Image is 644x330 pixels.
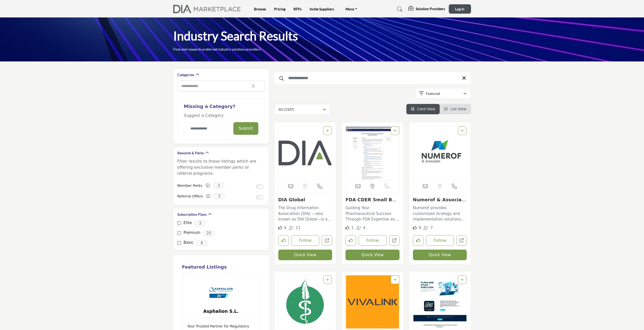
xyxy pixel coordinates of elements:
img: Numerof & Associates [413,126,467,180]
a: Numerof & Associates... [413,197,467,208]
p: Guiding Your Pharmaceutical Success Through FDA Expertise and Support The organization operates a... [345,205,400,222]
div: Followers [356,225,366,231]
button: Follow [291,235,319,246]
p: Featured [426,91,440,96]
a: Browse [254,7,266,11]
span: 11 [296,226,301,230]
a: Pricing [274,7,285,11]
i: Likes [413,226,417,230]
button: Quick View [345,250,400,260]
img: Asphalion S.L. [208,280,234,305]
button: Quick View [278,250,332,260]
button: Follow [359,235,387,246]
a: Add To List [393,129,397,133]
a: More [342,6,361,13]
button: Follow [426,235,454,246]
a: The Drug Information Association (DIA) —also known as DIA Global—is a nonprofit, member-driven pr... [278,204,332,222]
li: List View [440,104,471,114]
span: 3 [213,182,224,189]
button: Like listing [345,235,356,246]
input: select Basic checkbox [177,241,181,245]
img: Synterex, Inc. [279,275,332,328]
button: Like listing [278,235,289,246]
input: Switch to Referral Offers [256,195,263,199]
img: Vivalink [346,275,399,328]
img: ProofPilot [413,275,467,328]
button: All (1107) [274,104,330,115]
span: Suggest a Category [184,113,224,118]
span: 8 [196,240,208,246]
span: Card View [417,107,435,111]
a: Open fdasbia in new tab [389,235,400,246]
span: 7 [430,226,433,230]
h2: Missing a Category? [184,104,258,113]
span: Log In [455,7,464,11]
a: FDA CDER Small Busin... [345,197,398,208]
h2: Subscription Plans [177,212,207,217]
label: Elite [184,220,192,226]
a: Add To List [326,129,329,133]
a: Numerof provides customized strategy and implementation solutions for market access, medical affa... [413,204,467,222]
h2: Categories [177,72,194,77]
p: Find and research preferred industry solution providers [173,47,261,52]
img: Site Logo [173,5,244,13]
img: FDA CDER Small Business and Industry Assistance (SBIA) [346,126,399,180]
a: RFPs [293,7,302,11]
button: Featured [415,88,471,99]
h5: Solution Providers [416,7,445,11]
h3: FDA CDER Small Business and Industry Assistance (SBIA) [345,197,400,203]
a: Open Listing in new tab [346,275,399,328]
a: Invite Suppliers [310,7,334,11]
a: Guiding Your Pharmaceutical Success Through FDA Expertise and Support The organization operates a... [345,204,400,222]
h2: Featured Listings [182,264,260,270]
a: Open Listing in new tab [413,275,467,328]
h2: Rewards & Perks [177,150,204,156]
p: Filter results to those listings which are offering exclusive member perks or referral programs. [177,158,265,177]
a: Asphalion S.L. [203,309,239,314]
span: 3 [194,220,206,227]
label: Referral Offers [177,192,203,201]
input: Category Name [184,123,231,135]
label: Premium [184,230,201,236]
a: Open Listing in new tab [279,275,332,328]
a: Add To List [461,278,464,282]
button: Log In [449,4,471,14]
a: Open Listing in new tab [346,126,399,180]
span: 1 [351,226,354,230]
a: Open numerof in new tab [456,235,467,246]
span: List View [451,107,466,111]
input: Search Category [177,81,265,92]
label: Member Perks [177,181,203,190]
span: 20 [203,230,214,236]
span: 4 [363,226,366,230]
a: Open Listing in new tab [413,126,467,180]
a: Search [392,5,406,13]
div: Followers [424,225,433,231]
p: The Drug Information Association (DIA) —also known as DIA Global—is a nonprofit, member-driven pr... [278,205,332,222]
input: Switch to Member Perks [256,185,263,189]
a: View List [444,107,466,111]
p: Numerof provides customized strategy and implementation solutions for market access, medical affa... [413,205,467,222]
button: Like listing [413,235,424,246]
span: 9 [419,226,421,230]
input: select Premium checkbox [177,231,181,235]
input: select Elite checkbox [177,221,181,225]
label: Basic [184,240,194,246]
a: Open Listing in new tab [279,126,332,180]
a: Add To List [461,129,464,133]
input: Search Keyword [274,72,471,84]
a: Add To List [393,278,397,282]
h1: Industry Search Results [173,28,298,44]
h3: Numerof & Associates [413,197,467,203]
span: 4 [284,226,286,230]
a: Open drug-information-association in new tab [322,235,332,246]
span: 3 [213,193,225,199]
i: Likes [278,226,282,230]
li: Card View [406,104,440,114]
div: Solution Providers [408,6,445,12]
a: Add To List [326,278,329,282]
img: DIA Global [279,126,332,180]
button: Quick View [413,250,467,260]
div: Followers [289,225,301,231]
